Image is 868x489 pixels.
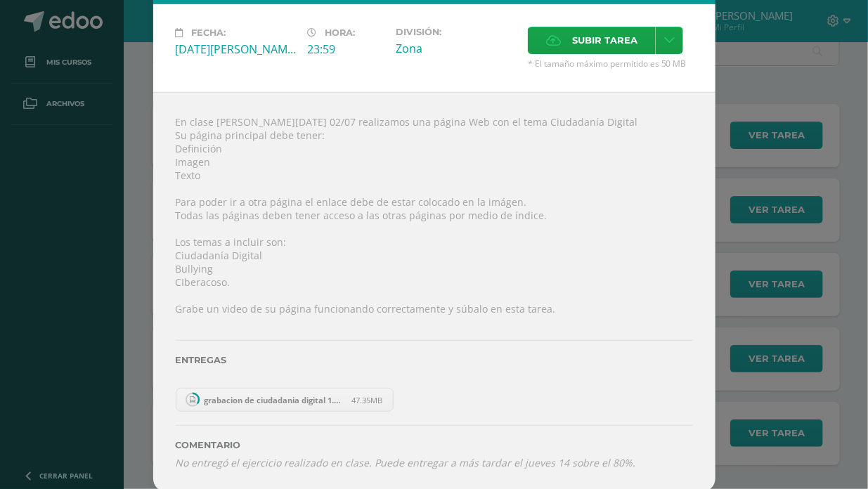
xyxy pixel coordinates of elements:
i: No entregó el ejercicio realizado en clase. Puede entregar a más tardar el jueves 14 sobre el 80%. [176,456,636,469]
span: Subir tarea [572,27,637,53]
span: * El tamaño máximo permitido es 50 MB [528,58,693,70]
div: 23:59 [308,41,384,57]
span: grabacion de ciudadania digital 1.mp4 [197,395,351,405]
span: 47.35MB [351,395,382,405]
div: [DATE][PERSON_NAME] [176,41,297,57]
a: grabacion de ciudadania digital 1.mp4 [176,388,394,412]
div: Zona [396,41,517,56]
span: Fecha: [192,27,226,38]
label: Comentario [176,440,693,450]
label: División: [396,27,517,37]
label: Entregas [176,355,693,365]
span: Hora: [325,27,356,38]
